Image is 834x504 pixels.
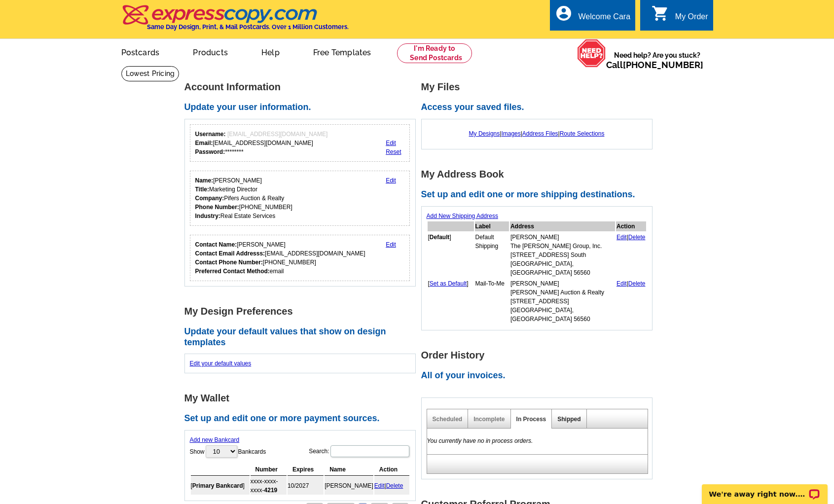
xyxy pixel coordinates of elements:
[421,189,658,200] h2: Set up and edit one or more shipping destinations.
[522,130,558,137] a: Address Files
[428,279,474,324] td: [ ]
[288,464,324,476] th: Expires
[184,102,421,113] h2: Update your user information.
[184,82,421,92] h1: Account Information
[695,473,834,504] iframe: LiveChat chat widget
[501,130,520,137] a: Images
[430,280,467,287] a: Set as Default
[195,240,365,276] div: [PERSON_NAME] [EMAIL_ADDRESS][DOMAIN_NAME] [PHONE_NUMBER] email
[309,444,410,458] label: Search:
[251,464,287,476] th: Number
[475,279,509,324] td: Mail-To-Me
[421,169,658,180] h1: My Address Book
[577,39,606,68] img: help
[195,177,214,184] strong: Name:
[430,234,450,241] b: Default
[557,416,580,423] a: Shipped
[251,477,287,495] td: xxxx-xxxx-xxxx-
[330,445,409,457] input: Search:
[374,464,409,476] th: Action
[184,393,421,403] h1: My Wallet
[675,12,708,26] div: My Order
[421,102,658,113] h2: Access your saved files.
[623,60,703,70] a: [PHONE_NUMBER]
[555,4,573,22] i: account_circle
[510,221,615,231] th: Address
[195,268,270,275] strong: Preferred Contact Method:
[184,326,421,348] h2: Update your default values that show on design templates
[106,40,176,63] a: Postcards
[190,360,252,367] a: Edit your default values
[195,213,220,219] strong: Industry:
[427,213,498,219] a: Add New Shipping Address
[427,437,533,444] em: You currently have no in process orders.
[469,130,500,137] a: My Designs
[510,279,615,324] td: [PERSON_NAME] [PERSON_NAME] Auction & Realty [STREET_ADDRESS] [GEOGRAPHIC_DATA], [GEOGRAPHIC_DATA...
[616,232,646,278] td: |
[195,148,225,155] strong: Password:
[121,12,349,31] a: Same Day Design, Print, & Mail Postcards. Over 1 Million Customers.
[195,140,213,146] strong: Email:
[628,280,646,287] a: Delete
[579,12,631,26] div: Welcome Cara
[195,176,292,220] div: [PERSON_NAME] Marketing Director Pifers Auction & Realty [PHONE_NUMBER] Real Estate Services
[386,140,396,146] a: Edit
[147,23,349,31] h4: Same Day Design, Print, & Mail Postcards. Over 1 Million Customers.
[195,131,226,138] strong: Username:
[427,124,647,143] div: | | |
[606,50,708,70] span: Need help? Are you stuck?
[421,370,658,381] h2: All of your invoices.
[652,11,708,23] a: shopping_cart My Order
[184,413,421,424] h2: Set up and edit one or more payment sources.
[190,171,410,226] div: Your personal details.
[195,195,224,202] strong: Company:
[227,131,327,138] span: [EMAIL_ADDRESS][DOMAIN_NAME]
[616,234,627,241] a: Edit
[428,232,474,278] td: [ ]
[206,445,237,458] select: ShowBankcards
[433,416,463,423] a: Scheduled
[325,477,373,495] td: [PERSON_NAME]
[421,350,658,360] h1: Order History
[421,82,658,92] h1: My Files
[297,40,387,63] a: Free Templates
[606,60,703,70] span: Call
[195,241,237,248] strong: Contact Name:
[195,204,239,211] strong: Phone Number:
[184,306,421,317] h1: My Design Preferences
[473,416,505,423] a: Incomplete
[264,487,278,494] strong: 4219
[325,464,373,476] th: Name
[190,444,266,459] label: Show Bankcards
[191,477,250,495] td: [ ]
[190,436,240,443] a: Add new Bankcard
[628,234,646,241] a: Delete
[516,416,546,423] a: In Process
[616,279,646,324] td: |
[374,482,385,489] a: Edit
[616,280,627,287] a: Edit
[560,130,605,137] a: Route Selections
[386,177,396,184] a: Edit
[288,477,324,495] td: 10/2027
[386,148,401,155] a: Reset
[510,232,615,278] td: [PERSON_NAME] The [PERSON_NAME] Group, Inc. [STREET_ADDRESS] South [GEOGRAPHIC_DATA], [GEOGRAPHIC...
[652,4,669,22] i: shopping_cart
[386,241,396,248] a: Edit
[475,221,509,231] th: Label
[374,477,409,495] td: |
[195,250,265,257] strong: Contact Email Addresss:
[195,186,209,193] strong: Title:
[616,221,646,231] th: Action
[177,40,244,63] a: Products
[190,235,410,281] div: Who should we contact regarding order issues?
[190,124,410,162] div: Your login information.
[192,482,243,489] b: Primary Bankcard
[475,232,509,278] td: Default Shipping
[386,482,403,489] a: Delete
[246,40,295,63] a: Help
[195,259,263,266] strong: Contact Phone Number:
